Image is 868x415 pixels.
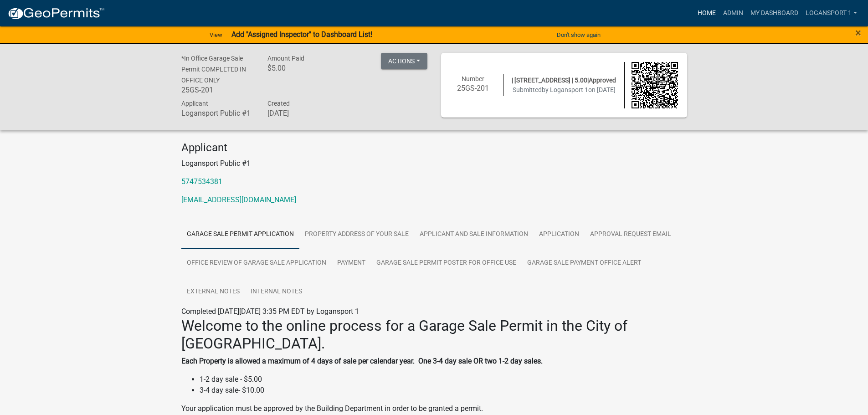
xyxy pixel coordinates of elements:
[513,86,616,93] span: Submitted on [DATE]
[267,64,340,72] h6: $5.00
[181,141,687,154] h4: Applicant
[231,30,372,39] strong: Add "Assigned Inspector" to Dashboard List!
[450,84,497,92] h6: 25GS-201
[694,5,719,22] a: Home
[181,109,254,118] h6: Logansport Public #1
[181,357,543,365] strong: Each Property is allowed a maximum of 4 days of sale per calendar year. One 3-4 day sale OR two 1...
[181,277,245,307] a: External Notes
[371,249,522,278] a: Garage Sale Permit Poster for Office Use
[553,27,604,42] button: Don't show again
[267,55,304,62] span: Amount Paid
[245,277,308,307] a: Internal Notes
[512,77,616,84] span: | [STREET_ADDRESS] | 5.00|Approved
[181,86,254,94] h6: 25GS-201
[181,158,687,169] p: Logansport Public #1
[802,5,861,22] a: Logansport 1
[632,62,678,108] img: QR code
[855,26,861,39] span: ×
[299,220,414,249] a: PROPERTY ADDRESS OF YOUR SALE
[181,195,296,204] a: [EMAIL_ADDRESS][DOMAIN_NAME]
[181,307,359,316] span: Completed [DATE][DATE] 3:35 PM EDT by Logansport 1
[462,75,484,82] span: Number
[414,220,534,249] a: Applicant and Sale Information
[181,177,222,186] a: 5747534381
[181,249,332,278] a: Office Review of Garage Sale Application
[181,55,246,84] span: *In Office Garage Sale Permit COMPLETED IN OFFICE ONLY
[332,249,371,278] a: Payment
[181,220,299,249] a: Garage Sale Permit Application
[719,5,747,22] a: Admin
[181,100,208,107] span: Applicant
[522,249,647,278] a: Garage Sale Payment Office Alert
[267,109,340,118] h6: [DATE]
[200,385,687,396] li: 3-4 day sale- $10.00
[200,374,687,385] li: 1-2 day sale - $5.00
[542,86,588,93] span: by Logansport 1
[267,100,290,107] span: Created
[747,5,802,22] a: My Dashboard
[855,27,861,38] button: Close
[585,220,677,249] a: Approval Request Email
[206,27,226,42] a: View
[381,53,427,69] button: Actions
[534,220,585,249] a: Application
[181,317,687,352] h2: Welcome to the online process for a Garage Sale Permit in the City of [GEOGRAPHIC_DATA].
